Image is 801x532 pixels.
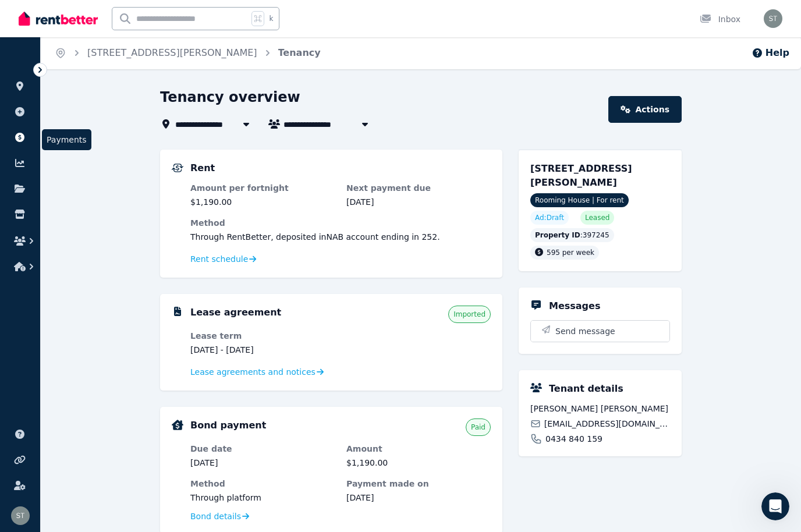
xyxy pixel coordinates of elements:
[190,253,248,265] span: Rent schedule
[9,247,191,295] div: Please make sure to click the options to 'get more help' if we haven't answered your question.
[160,88,300,107] h1: Tenancy overview
[545,433,602,445] span: 0434 840 159
[19,344,93,353] b: For Tenant Bills:
[585,213,609,222] span: Leased
[190,161,215,175] h5: Rent
[19,303,214,338] div: To handle invoice 307 for [PERSON_NAME], you can mark it as paid since she's paid you directly. H...
[9,247,224,296] div: The RentBetter Team says…
[51,185,214,230] div: In respect to invoice 307 to [PERSON_NAME] can I please cancel it processing and mark it as paid ...
[56,6,154,15] h1: The RentBetter Team
[56,15,145,26] p: The team can also help
[190,366,316,378] span: Lease agreements and notices
[190,306,281,320] h5: Lease agreement
[10,357,223,377] textarea: Message…
[190,510,241,522] span: Bond details
[346,443,491,455] dt: Amount
[549,382,623,396] h5: Tenant details
[700,13,740,25] div: Inbox
[278,47,321,58] a: Tenancy
[190,457,335,469] dd: [DATE]
[190,232,440,242] span: Through RentBetter , deposited in NAB account ending in 252 .
[530,163,632,188] span: [STREET_ADDRESS][PERSON_NAME]
[346,492,491,503] dd: [DATE]
[9,143,224,178] div: The RentBetter Team says…
[204,5,225,26] div: Close
[531,321,669,342] button: Send message
[19,10,98,27] img: RentBetter
[19,90,182,135] div: Hi there 👋 This is Fin speaking. I’m here to answer your questions, but you’ll always have the op...
[608,96,682,123] a: Actions
[37,381,46,391] button: Gif picker
[9,83,191,142] div: Hi there 👋 This is Fin speaking. I’m here to answer your questions, but you’ll always have the op...
[530,193,629,207] span: Rooming House | For rent
[19,150,146,162] div: What can we help with [DATE]?
[190,510,249,522] a: Bond details
[33,6,52,25] img: Profile image for The RentBetter Team
[190,330,335,342] dt: Lease term
[544,418,670,430] span: [EMAIL_ADDRESS][DOMAIN_NAME]
[530,228,614,242] div: : 397245
[346,478,491,490] dt: Payment made on
[190,418,266,432] h5: Bond payment
[535,230,580,240] span: Property ID
[761,492,789,520] iframe: Intercom live chat
[19,254,182,288] div: Please make sure to click the options to 'get more help' if we haven't answered your question.
[200,377,218,395] button: Send a message…
[453,310,485,319] span: Imported
[190,217,491,229] dt: Method
[9,83,224,143] div: The RentBetter Team says…
[764,9,782,28] img: Samantha Thomas
[41,37,335,69] nav: Breadcrumb
[549,299,600,313] h5: Messages
[8,5,30,27] button: go back
[9,178,224,247] div: Samantha says…
[190,443,335,455] dt: Due date
[42,129,91,150] span: Payments
[555,325,615,337] span: Send message
[530,403,670,414] span: [PERSON_NAME] [PERSON_NAME]
[11,506,30,525] img: Samantha Thomas
[346,196,491,208] dd: [DATE]
[190,492,335,503] dd: Through platform
[269,14,273,23] span: k
[190,196,335,208] dd: $1,190.00
[182,5,204,27] button: Home
[172,420,183,430] img: Bond Details
[18,381,27,391] button: Emoji picker
[9,143,155,169] div: What can we help with [DATE]?
[190,478,335,490] dt: Method
[471,423,485,432] span: Paid
[172,164,183,172] img: Rental Payments
[190,182,335,194] dt: Amount per fortnight
[55,381,65,391] button: Upload attachment
[190,366,324,378] a: Lease agreements and notices
[9,67,224,83] div: [DATE]
[535,213,564,222] span: Ad: Draft
[547,249,594,257] span: 595 per week
[87,47,257,58] a: [STREET_ADDRESS][PERSON_NAME]
[190,344,335,356] dd: [DATE] - [DATE]
[190,253,257,265] a: Rent schedule
[42,178,224,237] div: In respect to invoice 307 to [PERSON_NAME] can I please cancel it processing and mark it as paid ...
[752,46,789,60] button: Help
[346,457,491,469] dd: $1,190.00
[346,182,491,194] dt: Next payment due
